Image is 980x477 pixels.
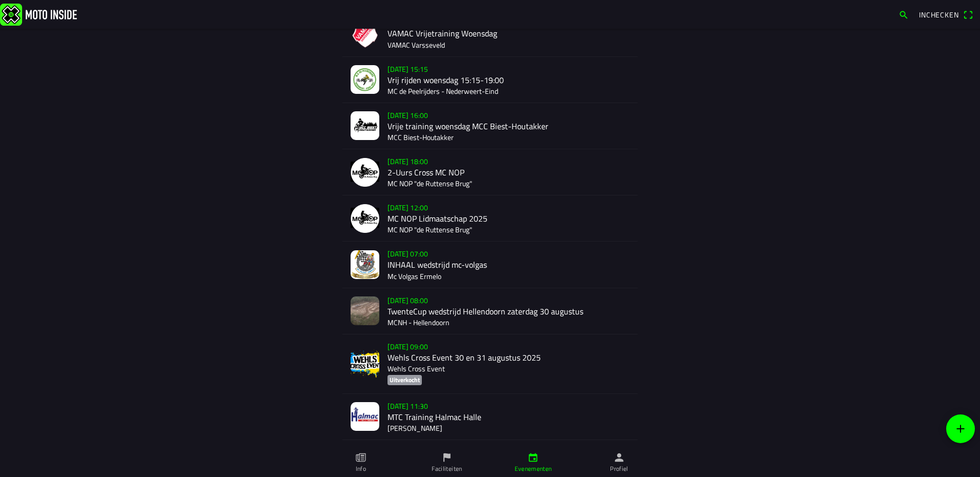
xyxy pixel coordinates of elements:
img: mRCZVMXE98KF1UIaoOxJy4uYnaBQGj3OHnETWAF6.png [351,19,379,48]
a: [DATE] 16:00Vrije training woensdag MCC Biest-HoutakkerMCC Biest-Houtakker [342,103,638,149]
ion-label: Info [356,464,366,473]
ion-icon: flag [441,452,453,463]
img: 51GKCNHdGBkHv8c4WesY94AnTBc6vU4RAZtyymEz.jpg [351,111,379,140]
a: [DATE] 09:00Wehls Cross Event 30 en 31 augustus 2025Wehls Cross EventUitverkocht [342,334,638,394]
ion-icon: person [614,452,625,463]
ion-icon: calendar [527,452,539,463]
a: [DATE] 07:00INHAAL wedstrijd mc-volgasMc Volgas Ermelo [342,242,638,288]
ion-icon: add [954,423,967,435]
img: jTTcQPfqoNuIVoTDkzfkBWayjdlWSf43eUT9hLc3.jpg [351,65,379,94]
a: search [893,6,914,23]
a: [DATE] 15:00VAMAC Vrijetraining WoensdagVAMAC Varsseveld [342,10,638,56]
a: [DATE] 11:30MTC Training Halmac Halle[PERSON_NAME] [342,394,638,440]
a: [DATE] 08:00TwenteCup wedstrijd Hellendoorn zaterdag 30 augustusMCNH - Hellendoorn [342,288,638,334]
ion-icon: paper [355,452,366,463]
img: B9uXB3zN3aqSbiJi7h2z0C2GTIv8Hi6QJ5DnzUq3.jpg [351,402,379,431]
ion-label: Profiel [610,464,628,473]
img: GmdhPuAHibeqhJsKIY2JiwLbclnkXaGSfbvBl2T8.png [351,204,379,233]
img: Ba4Di6B5ITZNvhKpd2BQjjiAQmsC0dfyG0JCHNTy.jpg [351,296,379,325]
ion-label: Evenementen [515,464,552,473]
a: Incheckenqr scanner [914,6,978,23]
img: MYnGwVrkfdY5GMORvVfIyV8aIl5vFcLYBSNgmrVj.jpg [351,250,379,279]
a: [DATE] 15:15Vrij rijden woensdag 15:15-19:00MC de Peelrijders - Nederweert-Eind [342,57,638,103]
img: VqD64gSFQa07sXQ29HG3kmymFA4PMwN3nS6ewlsa.png [351,349,379,378]
ion-label: Faciliteiten [432,464,462,473]
a: [DATE] 18:002-Uurs Cross MC NOPMC NOP "de Ruttense Brug" [342,149,638,195]
img: z4OA0VIirXUWk1e4CfSck5GOOOl9asez4QfnKuOP.png [351,158,379,187]
a: [DATE] 12:00MC NOP Lidmaatschap 2025MC NOP "de Ruttense Brug" [342,195,638,242]
span: Inchecken [919,9,959,20]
